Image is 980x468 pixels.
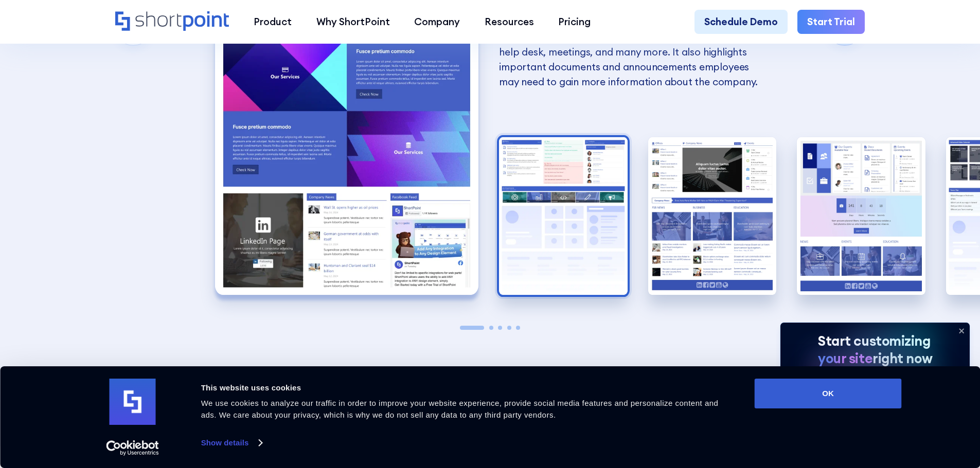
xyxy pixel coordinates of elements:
div: This website uses cookies [201,382,732,394]
div: 3 / 5 [648,137,777,295]
img: Internal SharePoint site example for company policy [499,137,628,295]
span: Go to slide 5 [516,326,520,330]
a: Schedule Demo [694,10,788,34]
img: logo [110,379,156,425]
span: We use cookies to analyze our traffic in order to improve your website experience, provide social... [201,399,719,419]
span: Go to slide 1 [460,326,485,330]
img: HR SharePoint site example for documents [797,137,925,295]
div: Pricing [558,14,591,29]
div: 4 / 5 [797,137,925,295]
a: Start Trial [797,10,865,34]
span: Go to slide 2 [489,326,493,330]
a: Show details [201,435,262,451]
span: Go to slide 4 [507,326,511,330]
div: Product [254,14,292,29]
a: Product [241,10,304,34]
div: 2 / 5 [499,137,628,295]
a: Home [115,11,229,32]
div: Why ShortPoint [316,14,390,29]
img: SharePoint Communication site example for news [648,137,777,295]
a: Pricing [546,10,603,34]
a: Why ShortPoint [304,10,402,34]
a: Company [402,10,472,34]
div: Company [414,14,460,29]
a: Usercentrics Cookiebot - opens in a new window [87,440,177,456]
span: Go to slide 3 [498,326,502,330]
a: Resources [472,10,546,34]
div: Resources [485,14,534,29]
button: OK [755,379,902,408]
